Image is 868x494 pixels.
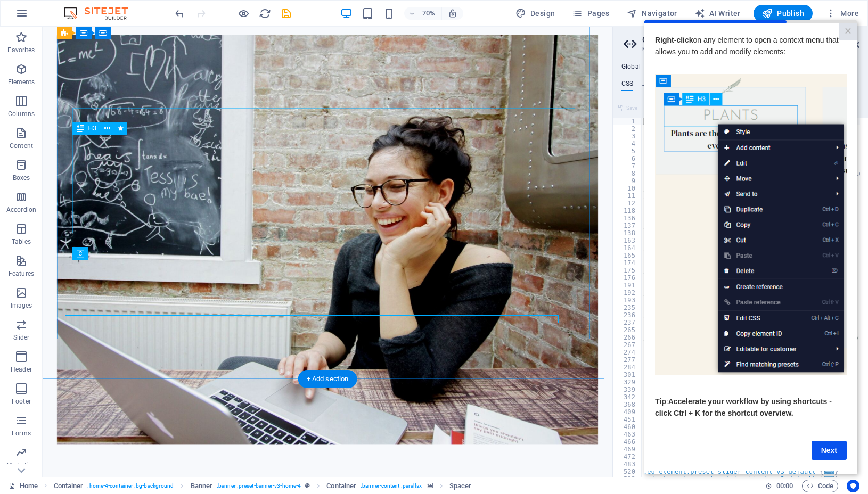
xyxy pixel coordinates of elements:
[13,174,30,182] p: Boxes
[613,364,642,371] div: 284
[613,259,642,267] div: 174
[613,416,642,423] div: 451
[627,8,677,19] span: Navigator
[174,7,186,20] i: Undo: Edit headline (Ctrl+Z)
[821,5,863,22] button: More
[613,207,642,215] div: 118
[326,480,356,492] span: Click to select. Double-click to edit
[7,46,35,54] p: Favorites
[613,200,642,207] div: 12
[613,356,642,364] div: 277
[613,289,642,297] div: 192
[613,393,642,401] div: 342
[643,102,677,114] button: Add file
[613,446,642,453] div: 469
[613,282,642,289] div: 191
[694,8,741,19] span: AI Writer
[613,185,642,192] div: 10
[765,480,793,492] h6: Session time
[613,453,642,460] div: 472
[613,222,642,229] div: 137
[613,192,642,200] div: 11
[191,480,213,492] span: Click to select. Double-click to edit
[642,80,673,92] h4: JavaScript
[613,468,642,475] div: 520
[623,5,682,22] button: Navigator
[644,20,857,474] iframe: To enrich screen reader interactions, please activate Accessibility in Grammarly extension settings
[11,365,32,374] p: Header
[784,482,785,490] span: :
[613,155,642,162] div: 6
[613,378,642,386] div: 329
[8,110,35,118] p: Columns
[9,480,38,492] a: Click to cancel selection. Double-click to open Pages
[690,5,745,22] button: AI Writer
[298,370,357,388] div: + Add section
[280,7,292,20] i: Save (Ctrl+S)
[642,35,859,45] h2: Code
[280,7,292,20] button: save
[12,397,31,406] p: Footer
[613,319,642,326] div: 237
[10,142,33,150] p: Content
[173,7,186,20] button: undo
[613,244,642,252] div: 164
[613,215,642,222] div: 136
[613,125,642,133] div: 2
[825,8,859,19] span: More
[511,5,560,22] div: Design (Ctrl+Alt+Y)
[847,480,859,492] button: Usercentrics
[449,480,472,492] span: Click to select. Double-click to edit
[807,480,833,492] span: Code
[613,334,642,341] div: 266
[9,269,34,278] p: Features
[613,423,642,431] div: 460
[613,475,642,483] div: 523
[613,229,642,237] div: 138
[8,78,35,86] p: Elements
[613,386,642,393] div: 339
[12,429,31,438] p: Forms
[613,431,642,438] div: 463
[568,5,613,22] button: Pages
[87,480,174,492] span: . home-4-container .bg-background
[54,480,472,492] nav: breadcrumb
[511,5,560,22] button: Design
[613,349,642,356] div: 274
[361,480,422,492] span: . banner-content .parallax
[754,5,813,22] button: Publish
[613,133,642,140] div: 3
[515,8,555,19] span: Design
[613,267,642,274] div: 175
[613,401,642,408] div: 368
[776,480,793,492] span: 00 00
[613,140,642,147] div: 4
[6,205,36,214] p: Accordion
[613,304,642,311] div: 235
[613,408,642,416] div: 409
[613,438,642,446] div: 466
[448,9,457,18] i: On resize automatically adjust zoom level to fit chosen device.
[258,7,271,20] button: reload
[305,483,310,489] i: This element is a customizable preset
[613,371,642,378] div: 301
[642,45,838,54] h3: Manage (S)CSS, JS & HTML
[613,118,642,125] div: 1
[613,326,642,334] div: 265
[43,27,612,477] iframe: To enrich screen reader interactions, please activate Accessibility in Grammarly extension settings
[613,311,642,319] div: 236
[12,237,31,246] p: Tables
[613,297,642,304] div: 193
[61,7,141,20] img: Editor Logo
[420,7,437,20] h6: 70%
[613,341,642,349] div: 267
[237,7,250,20] button: Click here to leave preview mode and continue editing
[762,8,804,19] span: Publish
